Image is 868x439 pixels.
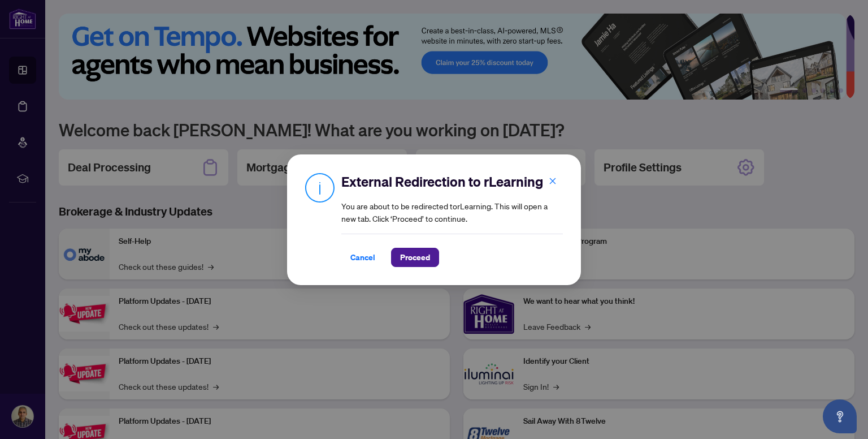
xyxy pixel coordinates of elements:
[305,173,335,203] img: Info Icon
[350,248,375,266] span: Cancel
[341,248,384,267] button: Cancel
[823,399,857,433] button: Open asap
[341,173,563,267] div: You are about to be redirected to rLearning . This will open a new tab. Click ‘Proceed’ to continue.
[549,177,557,184] span: close
[391,248,439,267] button: Proceed
[400,248,430,266] span: Proceed
[341,173,563,191] h2: External Redirection to rLearning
